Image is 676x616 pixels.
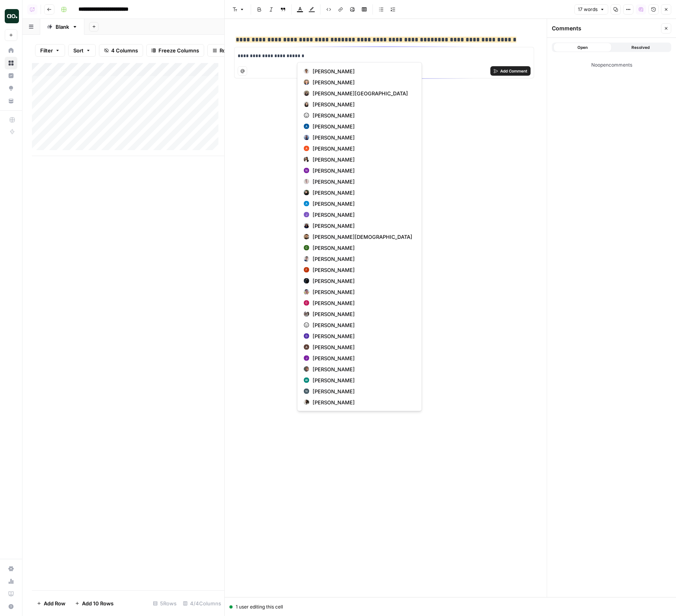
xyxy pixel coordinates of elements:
[304,201,309,207] img: o3cqybgnmipr355j8nz4zpq1mc6x
[313,277,412,285] span: [PERSON_NAME]
[150,597,180,610] div: 5 Rows
[304,146,309,151] img: cje7zb9ux0f2nqyv5qqgv3u0jxek
[158,47,199,54] span: Freeze Columns
[313,123,412,130] span: [PERSON_NAME]
[313,78,412,86] span: [PERSON_NAME]
[304,311,309,317] img: a2mlt6f1nb2jhzcjxsuraj5rj4vi
[304,135,309,140] img: nzmv7wo2iw7oweuhef6gztoeqcdv
[304,267,309,273] img: 7nhihnjpesijol0l01fvic7q4e5q
[552,24,659,32] div: Comments
[99,44,143,57] button: 4 Columns
[313,266,412,274] span: [PERSON_NAME]
[304,378,309,383] img: vaiar9hhcrg879pubqop5lsxqhgw
[313,255,412,263] span: [PERSON_NAME]
[313,167,412,175] span: [PERSON_NAME]
[313,189,412,197] span: [PERSON_NAME]
[146,44,204,57] button: Freeze Columns
[82,599,114,607] span: Add 10 Rows
[313,387,412,395] span: [PERSON_NAME]
[304,355,309,361] img: nj1ssy6o3lyd6ijko0eoja4aphzn
[313,200,412,208] span: [PERSON_NAME]
[70,597,118,610] button: Add 10 Rows
[313,134,412,141] span: [PERSON_NAME]
[313,310,412,318] span: [PERSON_NAME]
[5,82,17,95] a: Opportunities
[304,344,309,350] img: wtbmvrjo3qvncyiyitl6zoukl9gz
[313,233,412,241] span: [PERSON_NAME][DEMOGRAPHIC_DATA]
[304,367,309,372] img: u93l1oyz1g39q1i4vkrv6vz0p6p4
[40,47,53,54] span: Filter
[313,112,412,119] span: [PERSON_NAME]
[5,562,17,575] a: Settings
[304,223,309,229] img: rox323kbkgutb4wcij4krxobkpon
[304,168,309,173] img: kedmmdess6i2jj5txyq6cw0yj4oc
[304,80,309,85] img: 50s1itr6iuawd1zoxsc8bt0iyxwq
[631,44,650,50] span: Resolved
[313,244,412,252] span: [PERSON_NAME]
[35,44,65,57] button: Filter
[5,600,17,613] button: Help + Support
[500,68,527,74] span: Add Comment
[5,44,17,57] a: Home
[56,23,69,31] div: Blank
[313,299,412,307] span: [PERSON_NAME]
[5,57,17,69] a: Browse
[313,145,412,153] span: [PERSON_NAME]
[313,178,412,186] span: [PERSON_NAME]
[5,6,17,26] button: Workspace: AirOps Builders
[574,4,608,15] button: 17 words
[313,67,412,75] span: [PERSON_NAME]
[578,6,598,13] span: 17 words
[552,55,671,69] span: No open comments
[313,100,412,108] span: [PERSON_NAME]
[304,157,309,162] img: xqjo96fmx1yk2e67jao8cdkou4un
[5,588,17,600] a: Learning Hub
[612,43,670,52] button: Resolved
[73,47,84,54] span: Sort
[304,124,309,129] img: he81ibor8lsei4p3qvg4ugbvimgp
[304,91,309,96] img: n04lk3h3q0iujb8nvuuepb5yxxxi
[229,603,671,610] div: 1 user editing this cell
[111,47,138,54] span: 4 Columns
[68,44,96,57] button: Sort
[40,19,84,35] a: Blank
[313,288,412,296] span: [PERSON_NAME]
[577,44,588,50] span: Open
[5,9,19,23] img: AirOps Builders Logo
[313,376,412,384] span: [PERSON_NAME]
[313,211,412,219] span: [PERSON_NAME]
[304,289,309,295] img: 99f2gcj60tl1tjps57nny4cf0tt1
[5,95,17,107] a: Your Data
[313,365,412,373] span: [PERSON_NAME]
[304,256,309,262] img: oskm0cmuhabjb8ex6014qupaj5sj
[304,389,309,394] img: mfx9qxiwvwbk9y2m949wqpoopau8
[304,400,309,405] img: eeellzifs4grjfdzwsxk6rywezm1
[304,102,309,107] img: t5ef5oef8zpw1w4g2xghobes91mw
[32,597,70,610] button: Add Row
[313,354,412,362] span: [PERSON_NAME]
[313,222,412,230] span: [PERSON_NAME]
[304,179,309,184] img: ant2ty5ec9o1f6p3djdkrbj4ekdi
[304,69,309,74] img: 2sv5sb2nc5y0275bc3hbsgjwhrga
[304,333,309,339] img: 6clbhjv5t98vtpq4yyt91utag0vy
[180,597,224,610] div: 4/4 Columns
[304,300,309,306] img: x0rd3hcu1golq4b9z6e6pr8zudzc
[220,47,248,54] span: Row Height
[207,44,253,57] button: Row Height
[313,156,412,164] span: [PERSON_NAME]
[313,321,412,329] span: [PERSON_NAME]
[313,332,412,340] span: [PERSON_NAME]
[5,69,17,82] a: Insights
[490,66,531,76] button: Add Comment
[44,599,65,607] span: Add Row
[313,343,412,351] span: [PERSON_NAME]
[304,234,309,240] img: 36rz0nf6lyfqsoxlb67712aiq2cf
[304,278,309,284] img: mae98n22be7w2flmvint2g1h8u9g
[304,190,309,195] img: eoqc67reg7z2luvnwhy7wyvdqmsw
[5,575,17,588] a: Usage
[304,212,309,218] img: ubsf4auoma5okdcylokeqxbo075l
[313,398,412,406] span: [PERSON_NAME]
[313,89,412,97] span: [PERSON_NAME][GEOGRAPHIC_DATA]
[304,245,309,251] img: 14qrvic887bnlg6dzgoj39zarp80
